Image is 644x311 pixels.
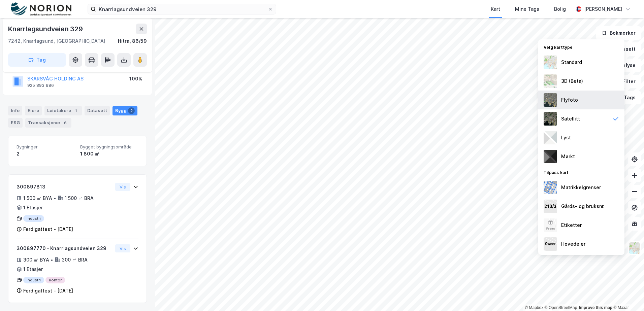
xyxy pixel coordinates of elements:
[525,305,543,310] a: Mapbox
[23,256,49,264] div: 300 ㎡ BYA
[561,134,571,142] div: Lyst
[544,74,557,88] img: Z
[628,242,641,254] img: Z
[610,279,644,311] iframe: Chat Widget
[23,287,73,295] div: Ferdigattest - [DATE]
[561,77,583,85] div: 3D (Beta)
[561,240,585,248] div: Hovedeier
[561,183,601,192] div: Matrikkelgrenser
[23,265,43,273] div: 1 Etasjer
[561,152,575,161] div: Mørkt
[51,257,53,263] div: •
[128,107,135,114] div: 2
[65,194,94,202] div: 1 500 ㎡ BRA
[62,119,69,126] div: 6
[17,144,75,150] span: Bygninger
[610,91,641,104] button: Tags
[544,237,557,251] img: majorOwner.b5e170eddb5c04bfeeff.jpeg
[8,24,84,34] div: Knarrlagsundveien 329
[545,305,577,310] a: OpenStreetMap
[544,200,557,213] img: cadastreKeys.547ab17ec502f5a4ef2b.jpeg
[544,112,557,126] img: 9k=
[8,53,66,67] button: Tag
[8,118,23,128] div: ESG
[544,181,557,194] img: cadastreBorders.cfe08de4b5ddd52a10de.jpeg
[11,2,71,16] img: norion-logo.80e7a08dc31c2e691866.png
[544,150,557,163] img: nCdM7BzjoCAAAAAElFTkSuQmCC
[561,96,578,104] div: Flyfoto
[54,196,56,201] div: •
[554,5,566,13] div: Bolig
[80,150,138,158] div: 1 800 ㎡
[561,58,582,66] div: Standard
[115,244,130,252] button: Vis
[561,202,605,210] div: Gårds- og bruksnr.
[112,106,137,115] div: Bygg
[579,305,612,310] a: Improve this map
[584,5,622,13] div: [PERSON_NAME]
[23,225,73,233] div: Ferdigattest - [DATE]
[96,4,268,14] input: Søk på adresse, matrikkel, gårdeiere, leietakere eller personer
[129,75,142,83] div: 100%
[8,37,105,45] div: 7242, Knarrlagsund, [GEOGRAPHIC_DATA]
[609,75,641,88] button: Filter
[23,204,43,212] div: 1 Etasjer
[596,26,641,40] button: Bokmerker
[515,5,539,13] div: Mine Tags
[80,144,138,150] span: Bygget bygningsområde
[23,194,52,202] div: 1 500 ㎡ BYA
[544,56,557,69] img: Z
[17,150,75,158] div: 2
[544,218,557,232] img: Z
[8,106,22,115] div: Info
[610,279,644,311] div: Kontrollprogram for chat
[115,183,130,191] button: Vis
[561,115,580,123] div: Satellitt
[17,183,112,191] div: 300897813
[544,131,557,144] img: luj3wr1y2y3+OchiMxRmMxRlscgabnMEmZ7DJGWxyBpucwSZnsMkZbHIGm5zBJmewyRlscgabnMEmZ7DJGWxyBpucwSZnsMkZ...
[62,256,88,264] div: 300 ㎡ BRA
[17,244,112,252] div: 300897770 - Knarrlagsundveien 329
[72,107,79,114] div: 1
[544,93,557,107] img: Z
[44,106,82,115] div: Leietakere
[538,41,624,53] div: Velg karttype
[491,5,500,13] div: Kart
[25,106,42,115] div: Eiere
[561,221,582,229] div: Etiketter
[538,166,624,178] div: Tilpass kart
[85,106,110,115] div: Datasett
[27,83,54,88] div: 925 893 986
[25,118,71,128] div: Transaksjoner
[118,37,147,45] div: Hitra, 86/59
